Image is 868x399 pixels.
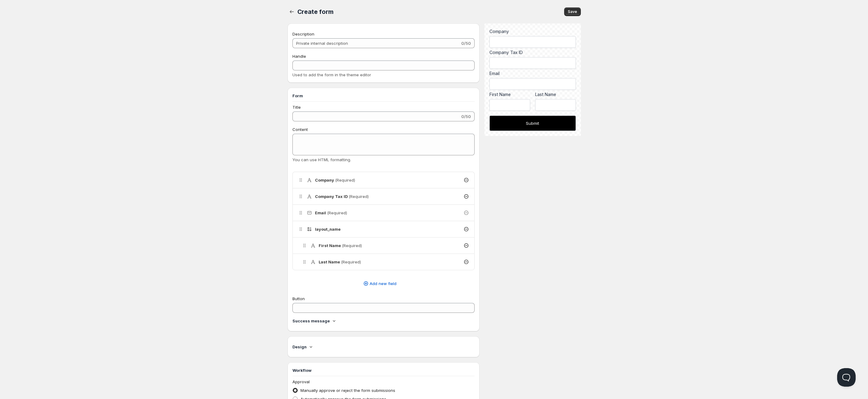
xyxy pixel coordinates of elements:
[315,177,355,183] h4: Company
[349,194,369,199] span: (Required)
[342,243,362,248] span: (Required)
[327,210,347,215] span: (Required)
[289,279,471,288] button: Add new field
[292,344,307,350] h4: Design
[292,157,351,162] span: You can use HTML formatting.
[489,49,576,56] label: Company Tax ID
[489,91,530,98] label: First Name
[335,178,355,183] span: (Required)
[319,259,361,265] h4: Last Name
[292,379,310,384] span: Approval
[489,28,576,35] label: Company
[315,210,347,216] h4: Email
[297,8,333,15] span: Create form
[292,127,308,132] span: Content
[564,7,581,16] button: Save
[489,115,576,131] button: Submit
[315,226,341,232] h4: layout_name
[535,91,576,98] label: Last Name
[292,38,460,48] input: Private internal description
[341,259,361,264] span: (Required)
[292,31,314,36] span: Description
[292,93,475,99] h3: Form
[315,193,369,199] h4: Company Tax ID
[837,368,856,387] iframe: Help Scout Beacon - Open
[292,318,330,324] h4: Success message
[489,70,576,77] div: Email
[292,296,305,301] span: Button
[292,72,371,77] span: Used to add the form in the theme editor
[300,388,395,393] span: Manually approve or reject the form submissions
[292,367,475,373] h3: Workflow
[292,54,306,59] span: Handle
[319,242,362,249] h4: First Name
[292,105,301,110] span: Title
[370,280,396,287] span: Add new field
[568,9,577,14] span: Save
